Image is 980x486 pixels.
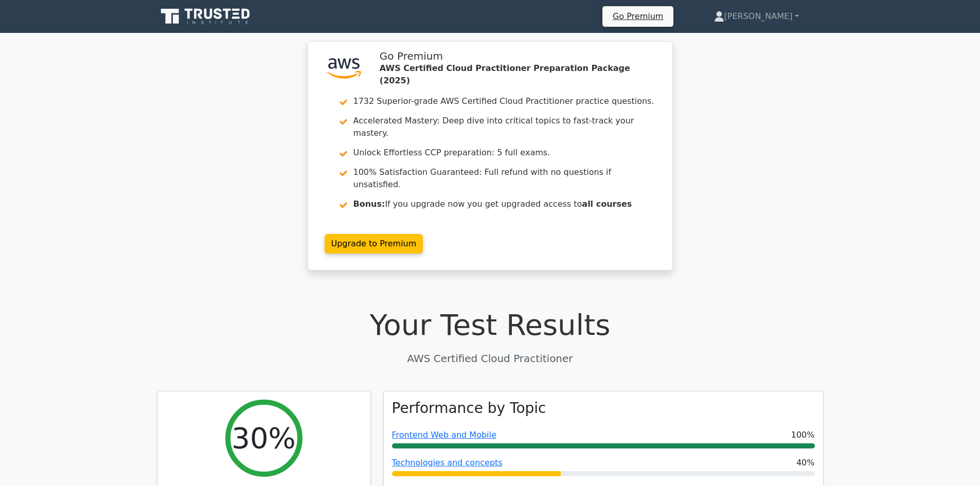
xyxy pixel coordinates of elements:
[392,458,503,467] a: Technologies and concepts
[157,351,824,366] p: AWS Certified Cloud Practitioner
[231,421,295,455] h2: 30%
[689,6,824,27] a: [PERSON_NAME]
[796,457,815,469] span: 40%
[791,429,815,441] span: 100%
[392,400,546,417] h3: Performance by Topic
[157,308,824,342] h1: Your Test Results
[607,9,669,23] a: Go Premium
[325,234,423,254] a: Upgrade to Premium
[392,430,496,440] a: Frontend Web and Mobile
